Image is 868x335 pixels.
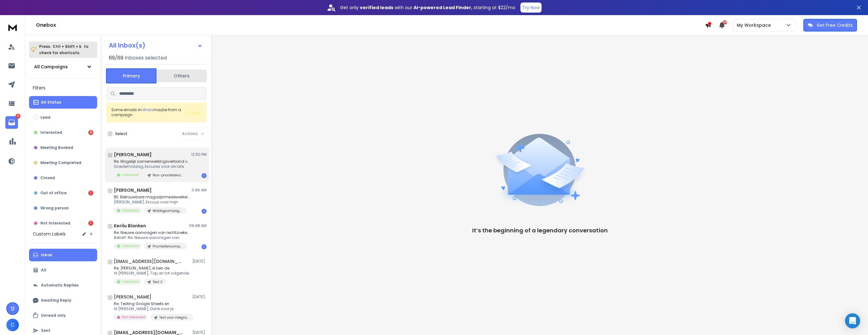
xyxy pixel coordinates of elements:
[114,195,190,200] p: RE: Betrouwbare magazijnmedewerkers uit [GEOGRAPHIC_DATA]
[29,309,97,322] button: Unread only
[36,21,705,29] h1: Onebox
[122,315,145,320] p: Not Interested
[114,223,146,229] h1: Kerilu Blanken
[340,4,515,11] p: Get only with our starting at $22/mo
[29,264,97,276] button: All
[6,319,19,331] button: C
[41,313,66,318] p: Unread only
[803,19,857,31] button: Get Free Credits
[40,160,81,165] p: Meeting Completed
[114,266,189,271] p: Re: [PERSON_NAME], ik ben de
[29,249,97,261] button: Inbox
[472,226,608,235] p: It’s the beginning of a legendary conversation
[191,152,207,157] p: 12:50 PM
[192,330,207,335] p: [DATE]
[153,173,183,178] p: Non-prioriteitencampagne Hele Dag | Eleads
[40,175,55,180] p: Closed
[41,283,79,288] p: Automatic Replies
[29,217,97,230] button: Not Interested1
[114,294,151,300] h1: [PERSON_NAME]
[41,268,46,273] p: All
[114,151,152,158] h1: [PERSON_NAME]
[191,188,207,193] p: 11:46 AM
[109,42,145,48] h1: All Inbox(s)
[40,190,67,196] p: Out of office
[159,315,190,320] p: Test voor integratie
[29,172,97,184] button: Closed
[153,244,183,249] p: Prioriteitencampagne Ochtend | Eleads
[845,313,860,328] div: Open Intercom Messenger
[192,294,207,299] p: [DATE]
[40,130,62,135] p: Interested
[122,244,139,248] p: Interested
[522,4,540,11] p: Try Now
[40,145,73,150] p: Meeting Booked
[723,20,727,25] span: 50
[33,231,66,237] h3: Custom Labels
[29,96,97,109] button: All Status
[114,258,183,264] h1: [EMAIL_ADDRESS][DOMAIN_NAME]
[202,244,207,249] div: 1
[189,223,207,228] p: 09:48 AM
[111,107,186,117] div: Some emails in maybe from a campaign
[114,235,190,240] p: Betreft: Re: Nieuwe aanvragen van
[114,164,190,169] p: Goedemiddag, Excuses voor de late
[114,301,190,306] p: Re: Testing Google Sheets en
[360,4,393,11] strong: verified leads
[520,3,542,13] button: Try Now
[40,221,70,226] p: Not Interested
[156,69,207,83] button: Others
[114,200,190,205] p: [PERSON_NAME], Excuus voor mijn
[29,126,97,139] button: Interested8
[29,156,97,169] button: Meeting Completed
[153,280,162,284] p: Test 2
[41,100,61,105] p: All Status
[15,114,21,119] p: 10
[202,173,207,178] div: 1
[41,253,52,258] p: Inbox
[125,54,167,62] h3: Inboxes selected
[34,64,68,70] h1: All Campaigns
[115,131,127,136] label: Select
[5,116,18,129] a: 10
[122,208,139,213] p: Interested
[29,187,97,199] button: Out of office1
[29,83,97,92] h3: Filters
[41,328,50,333] p: Sent
[104,39,208,52] button: All Inbox(s)
[41,298,71,303] p: Awaiting Reply
[114,159,190,164] p: Re: Mogelijk samenwerkingsverband voor aanvragen
[122,173,139,177] p: Interested
[114,271,189,276] p: Hi [PERSON_NAME], Top, en tot volgende
[737,22,773,28] p: My Workspace
[88,190,93,196] div: 1
[114,187,152,193] h1: [PERSON_NAME]
[88,221,93,226] div: 1
[29,141,97,154] button: Meeting Booked
[40,206,69,211] p: Wrong person
[192,259,207,264] p: [DATE]
[29,294,97,307] button: Awaiting Reply
[114,230,190,235] p: Re: Nieuwe aanvragen van rechtzoekenden
[29,279,97,292] button: Automatic Replies
[40,115,50,120] p: Lead
[88,130,93,135] div: 8
[106,68,156,83] button: Primary
[153,208,183,213] p: Middagcampagne RFF | Zomer 2025
[6,21,19,33] img: logo
[413,4,472,11] strong: AI-powered Lead Finder,
[29,202,97,214] button: Wrong person
[52,43,82,50] span: Ctrl + Shift + k
[202,209,207,214] div: 1
[114,306,190,311] p: Hi [PERSON_NAME], Dank voor je
[29,60,97,73] button: All Campaigns
[141,107,153,112] span: others
[186,109,202,116] button: Review
[817,22,853,28] p: Get Free Credits
[122,279,139,284] p: Interested
[39,43,88,56] p: Press to check for shortcuts.
[109,54,123,62] span: 69 / 69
